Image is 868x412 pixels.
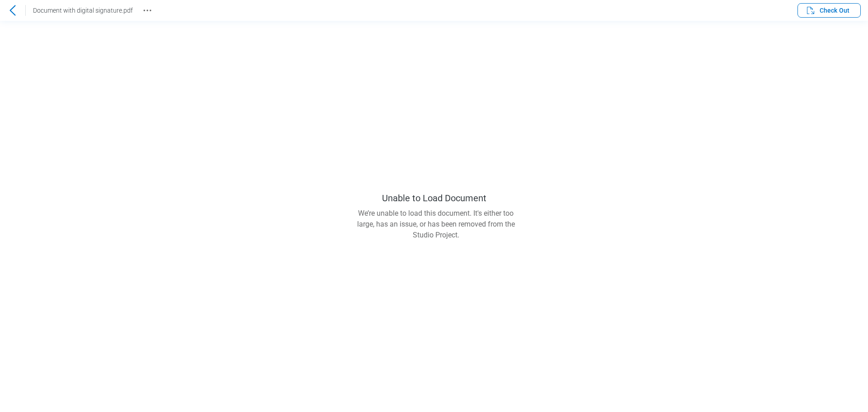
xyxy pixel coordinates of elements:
[382,192,486,204] div: Unable to Load Document
[33,7,133,14] span: Document with digital signature.pdf
[348,208,520,241] div: We’re unable to load this document. It's either too large, has an issue, or has been removed from...
[820,6,849,15] span: Check Out
[797,3,861,18] button: Check Out
[140,3,155,18] button: Revision History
